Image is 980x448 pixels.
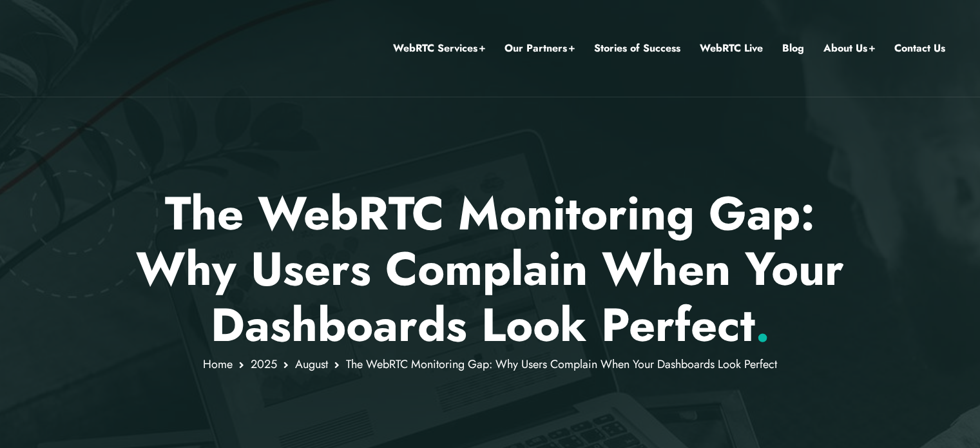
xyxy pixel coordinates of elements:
[782,40,804,57] a: Blog
[295,356,328,373] a: August
[823,40,875,57] a: About Us
[203,356,233,373] a: Home
[113,186,867,353] p: The WebRTC Monitoring Gap: Why Users Complain When Your Dashboards Look Perfect
[894,40,945,57] a: Contact Us
[393,40,485,57] a: WebRTC Services
[755,291,770,358] span: .
[594,40,680,57] a: Stories of Success
[346,356,777,373] span: The WebRTC Monitoring Gap: Why Users Complain When Your Dashboards Look Perfect
[504,40,575,57] a: Our Partners
[251,356,277,373] a: 2025
[700,40,763,57] a: WebRTC Live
